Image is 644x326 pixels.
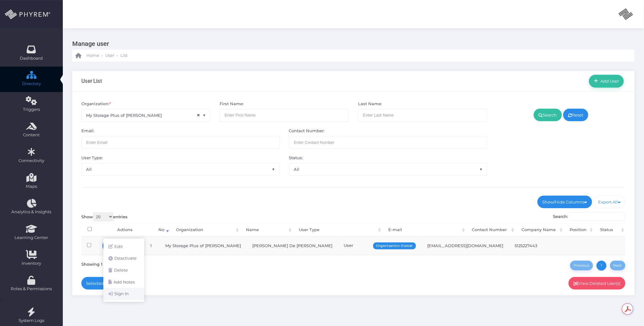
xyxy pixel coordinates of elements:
th: Actions [98,223,152,237]
li: - [116,52,119,59]
input: Enter Email [81,136,280,149]
a: User [105,50,114,62]
label: User Type: [81,155,103,161]
span: Connectivity [4,158,59,164]
th: Organization: activate to sort column ascending [171,223,240,237]
h3: User List [81,78,102,84]
h3: Manage user [72,38,630,50]
span: All [289,163,487,175]
label: Organization: [81,101,111,107]
th: Company Name: activate to sort column ascending [516,223,564,237]
a: Actions [102,240,137,252]
label: Show entries [81,212,128,221]
td: 1 [142,237,160,255]
th: User Type: activate to sort column ascending [293,223,383,237]
td: [PERSON_NAME] De [PERSON_NAME] [247,237,338,255]
span: Directory [4,81,59,87]
span: List [120,52,128,59]
th: E-mail: activate to sort column ascending [383,223,466,237]
span: Maps [26,183,37,190]
th: Position: activate to sort column ascending [564,223,595,237]
a: Delete [103,264,144,276]
span: Home [86,52,99,59]
span: Learning Center [4,235,59,241]
a: Add Notes [103,276,144,288]
span: Analytics & Insights [4,209,59,215]
a: View Deleted User(s) [569,277,626,290]
td: [EMAIL_ADDRESS][DOMAIN_NAME] [422,237,509,255]
input: Maximum of 10 digits required [289,136,487,149]
a: Sign In [103,288,144,300]
span: Content [4,132,59,138]
input: Enter First Name [220,109,349,122]
label: Email: [81,128,95,134]
span: My Storage Plus of [PERSON_NAME] [82,109,210,121]
div: Showing 1 to 1 of 1 entries [81,259,135,267]
a: Edit [103,241,144,253]
span: Triggers [4,106,59,113]
a: Deactivate [103,253,144,264]
label: First Name: [220,101,244,107]
span: Add User [598,79,619,84]
th: Status: activate to sort column ascending [594,223,626,237]
label: Status: [289,155,303,161]
th: No: activate to sort column ascending [152,223,171,237]
a: Add User [589,75,624,87]
a: Export All [593,196,626,208]
label: Last Name: [358,101,382,107]
a: Reset [563,109,589,121]
div: User [344,242,416,249]
label: Search: [553,212,626,221]
span: Organization Owner [373,242,416,249]
span: Inventory [4,260,59,267]
span: User [105,52,114,59]
span: Roles & Permissions [4,286,59,292]
a: Selected [81,277,112,290]
a: List [120,50,128,62]
li: - [101,52,104,59]
th: Contact Number: activate to sort column ascending [467,223,516,237]
select: Showentries [93,212,113,221]
th: Name: activate to sort column ascending [240,223,293,237]
span: System Logs [4,318,59,324]
span: All [82,163,279,175]
span: All [81,163,280,176]
a: Home [75,50,99,62]
a: Show/Hide Columns [538,196,592,208]
input: Enter Last Name [358,109,487,122]
td: 5125227443 [509,237,555,255]
span: Dashboard [20,55,43,62]
span: × [197,112,200,119]
label: Contact Number: [289,128,325,134]
input: Search: [570,212,625,221]
a: Search [534,109,562,121]
span: All [289,163,487,176]
a: 1 [597,261,607,271]
td: My Storage Plus of [PERSON_NAME] [160,237,247,255]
